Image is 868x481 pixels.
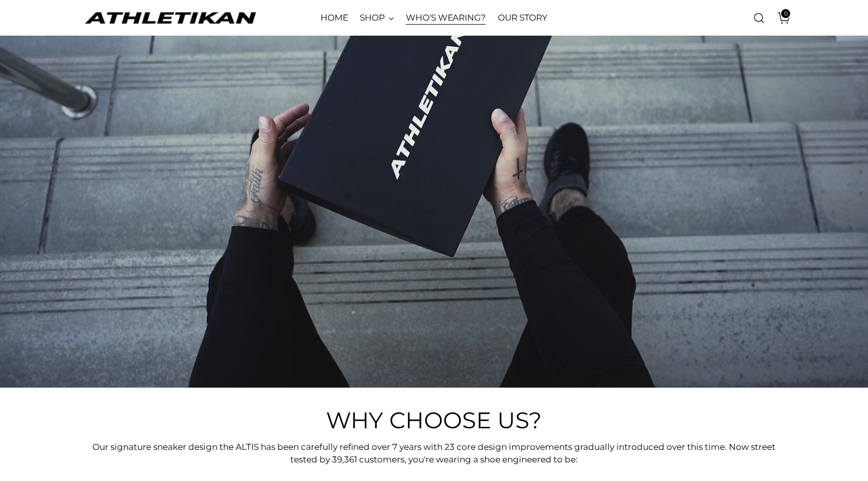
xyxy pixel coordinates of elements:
a: HOME [320,7,348,29]
a: OUR STORY [498,7,548,29]
h3: Why choose us? [82,408,786,433]
a: Open search modal [749,8,769,28]
span: 0 [781,9,790,18]
a: SHOP [360,7,394,29]
a: Open cart modal [770,8,790,28]
p: Our signature sneaker design the ALTIS has been carefully refined over 7 years with 23 core desig... [82,441,786,466]
a: ATHLETIKAN [82,10,258,26]
a: WHO'S WEARING? [406,7,486,29]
